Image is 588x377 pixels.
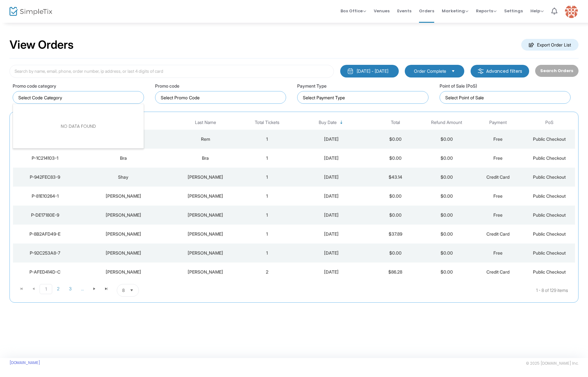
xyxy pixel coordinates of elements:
[79,231,168,237] div: Cristian
[493,136,503,142] span: Free
[9,65,334,78] input: Search by name, email, phone, order number, ip address, or last 4 digits of card
[521,39,579,51] m-button: Export Order List
[347,68,353,74] img: monthly
[241,115,293,130] th: Total Tickets
[476,8,497,14] span: Reports
[76,284,88,294] span: Page 4
[421,206,472,225] td: $0.00
[122,287,125,294] span: 8
[18,94,141,101] input: NO DATA FOUND
[79,174,168,180] div: Shay
[79,269,168,275] div: Dane
[486,269,510,275] span: Credit Card
[493,250,503,256] span: Free
[155,83,179,89] label: Promo code
[421,187,472,206] td: $0.00
[421,130,472,149] td: $0.00
[241,244,293,263] td: 1
[445,94,568,101] input: Select Point of Sale
[15,193,76,199] div: P-81E10264-1
[545,120,554,125] span: PoS
[294,212,368,218] div: 9/18/2025
[421,244,472,263] td: $0.00
[533,136,566,142] span: Public Checkout
[374,3,390,19] span: Venues
[370,206,421,225] td: $0.00
[241,225,293,244] td: 1
[478,68,484,74] img: filter
[195,120,216,125] span: Last Name
[526,361,579,366] span: © 2025 [DOMAIN_NAME] Inc.
[370,115,421,130] th: Total
[294,250,368,256] div: 9/17/2025
[294,136,368,142] div: 9/18/2025
[100,284,112,294] span: Go to the last page
[241,206,293,225] td: 1
[79,250,168,256] div: Luis Felipe
[52,284,64,294] span: Page 2
[171,155,240,161] div: Bra
[533,174,566,180] span: Public Checkout
[533,231,566,237] span: Public Checkout
[171,269,240,275] div: Joseph
[13,115,575,282] div: Data table
[370,225,421,244] td: $37.89
[449,68,458,75] button: Select
[104,286,109,291] span: Go to the last page
[15,212,76,218] div: P-DE17180E-9
[241,187,293,206] td: 1
[489,120,507,125] span: Payment
[341,8,366,14] span: Box Office
[370,244,421,263] td: $0.00
[533,269,566,275] span: Public Checkout
[357,68,388,74] div: [DATE] - [DATE]
[171,250,240,256] div: Córdova Martínez
[440,83,477,89] label: Point of Sale (PoS)
[414,68,446,74] span: Order Complete
[530,8,544,14] span: Help
[419,3,434,19] span: Orders
[79,193,168,199] div: Brian
[9,38,74,52] h2: View Orders
[241,168,293,187] td: 1
[171,193,240,199] div: Sebastian
[421,115,472,130] th: Refund Amount
[442,8,468,14] span: Marketing
[303,94,425,101] input: Select Payment Type
[421,263,472,281] td: $0.00
[421,149,472,168] td: $0.00
[88,284,100,294] span: Go to the next page
[294,193,368,199] div: 9/18/2025
[171,174,240,180] div: Assaraf
[202,284,568,297] kendo-pager-info: 1 - 8 of 129 items
[533,212,566,218] span: Public Checkout
[15,174,76,180] div: P-942FEC83-9
[64,284,76,294] span: Page 3
[9,360,40,365] a: [DOMAIN_NAME]
[370,168,421,187] td: $43.14
[15,269,76,275] div: P-AFED414D-C
[471,65,529,77] m-button: Advanced filters
[370,149,421,168] td: $0.00
[15,231,76,237] div: P-8B2AFD49-E
[294,155,368,161] div: 9/18/2025
[370,263,421,281] td: $86.28
[340,65,399,77] button: [DATE] - [DATE]
[319,120,337,125] span: Buy Date
[421,168,472,187] td: $0.00
[15,155,76,161] div: P-1C214103-1
[127,284,136,296] button: Select
[61,123,96,129] div: NO DATA FOUND
[370,187,421,206] td: $0.00
[294,174,368,180] div: 9/18/2025
[370,130,421,149] td: $0.00
[421,225,472,244] td: $0.00
[241,130,293,149] td: 1
[79,212,168,218] div: Kevin
[486,174,510,180] span: Credit Card
[533,193,566,199] span: Public Checkout
[294,231,368,237] div: 9/18/2025
[241,149,293,168] td: 1
[161,94,283,101] input: Select Promo Code
[493,155,503,161] span: Free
